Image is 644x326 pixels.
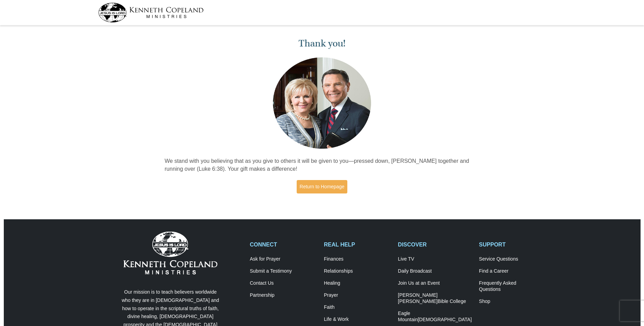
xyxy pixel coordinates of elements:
[479,241,546,248] h2: SUPPORT
[250,292,317,298] a: Partnership
[250,268,317,274] a: Submit a Testimony
[250,256,317,262] a: Ask for Prayer
[398,256,472,262] a: Live TV
[98,3,204,22] img: kcm-header-logo.svg
[324,280,391,286] a: Healing
[271,56,373,150] img: Kenneth and Gloria
[324,256,391,262] a: Finances
[250,241,317,248] h2: CONNECT
[250,280,317,286] a: Contact Us
[418,317,472,322] span: [DEMOGRAPHIC_DATA]
[438,298,466,304] span: Bible College
[479,280,546,293] a: Frequently AskedQuestions
[324,316,391,323] a: Life & Work
[165,157,480,173] p: We stand with you believing that as you give to others it will be given to you—pressed down, [PER...
[398,268,472,274] a: Daily Broadcast
[479,298,546,305] a: Shop
[324,304,391,311] a: Faith
[479,268,546,274] a: Find a Career
[324,292,391,298] a: Prayer
[479,256,546,262] a: Service Questions
[324,241,391,248] h2: REAL HELP
[123,232,217,274] img: Kenneth Copeland Ministries
[165,38,480,49] h1: Thank you!
[398,311,472,323] a: Eagle Mountain[DEMOGRAPHIC_DATA]
[398,280,472,286] a: Join Us at an Event
[398,292,472,305] a: [PERSON_NAME] [PERSON_NAME]Bible College
[398,241,472,248] h2: DISCOVER
[297,180,348,193] a: Return to Homepage
[324,268,391,274] a: Relationships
